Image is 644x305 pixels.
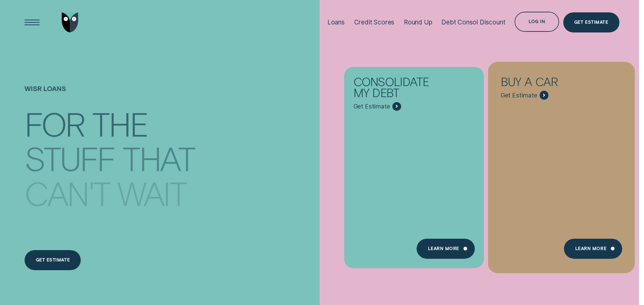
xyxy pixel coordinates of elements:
[344,67,484,262] a: Consolidate my debt - Learn more
[24,103,196,196] h4: For the stuff that can't wait
[354,76,443,102] div: Consolidate my debt
[417,239,475,259] a: Learn more
[515,12,559,32] button: Log in
[24,108,85,139] div: For
[404,18,432,26] div: Round Up
[24,226,196,250] p: We could all use a hand from time to time. Find out how Wisr loans can support you.
[354,18,395,26] div: Credit Scores
[491,67,631,262] a: Buy a car - Learn more
[441,18,505,26] div: Debt Consol Discount
[117,177,186,208] div: wait
[501,76,590,91] div: Buy a car
[24,142,115,173] div: stuff
[563,12,620,32] a: Get Estimate
[22,12,42,32] button: Open Menu
[62,12,78,32] img: Wisr
[24,177,110,208] div: can't
[24,85,196,105] h1: Wisr loans
[92,108,148,139] div: the
[327,18,345,26] div: Loans
[123,142,194,173] div: that
[564,239,622,259] a: Learn More
[24,250,81,270] a: Get estimate
[501,92,537,99] span: Get Estimate
[354,103,390,110] span: Get Estimate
